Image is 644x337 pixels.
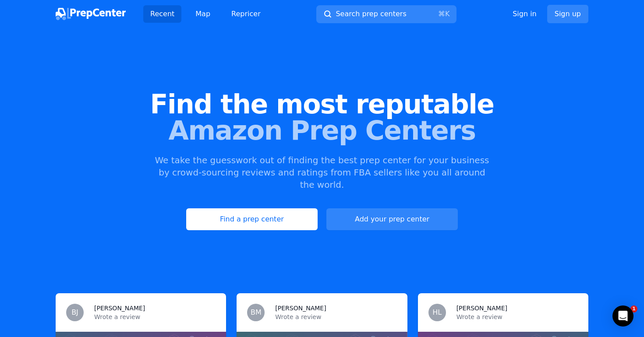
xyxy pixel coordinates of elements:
span: BJ [71,309,78,316]
a: Add your prep center [326,208,458,230]
p: Wrote a review [456,312,578,321]
span: 1 [630,305,637,312]
span: HL [432,309,442,316]
p: We take the guesswork out of finding the best prep center for your business by crowd-sourcing rev... [154,154,490,191]
kbd: K [445,10,450,18]
kbd: ⌘ [438,10,445,18]
img: PrepCenter [56,8,126,20]
span: Search prep centers [336,9,406,19]
div: Open Intercom Messenger [612,305,633,326]
a: Sign in [513,9,537,19]
button: Search prep centers⌘K [316,5,456,23]
span: BM [251,309,262,316]
a: Find a prep center [186,208,318,230]
p: Wrote a review [94,312,216,321]
h3: [PERSON_NAME] [456,304,507,312]
a: Map [188,5,217,23]
a: Recent [143,5,181,23]
p: Wrote a review [275,312,396,321]
a: Repricer [224,5,268,23]
a: Sign up [547,5,588,23]
h3: [PERSON_NAME] [94,304,145,312]
span: Amazon Prep Centers [14,117,630,144]
h3: [PERSON_NAME] [275,304,326,312]
span: Find the most reputable [14,91,630,117]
